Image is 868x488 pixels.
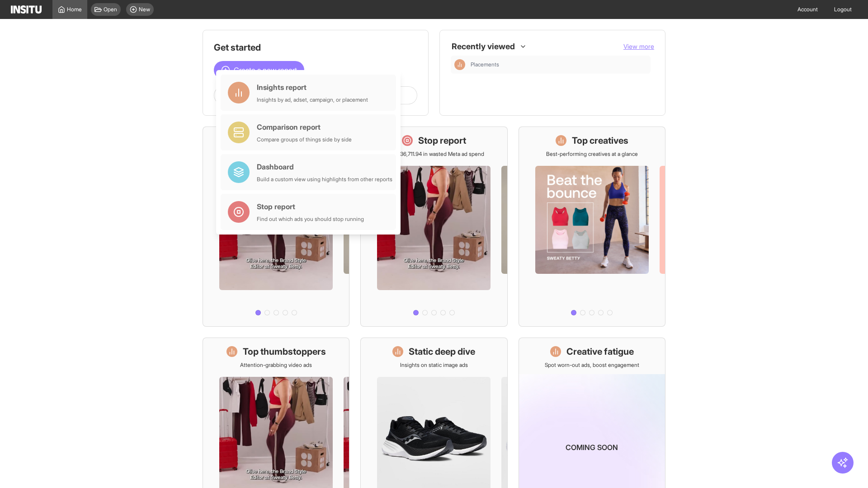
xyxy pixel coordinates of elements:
[546,150,638,158] p: Best-performing creatives at a glance
[243,345,326,358] h1: Top thumbstoppers
[234,65,297,75] span: Create a new report
[214,61,304,79] button: Create a new report
[400,361,468,369] p: Insights on static image ads
[257,82,368,93] div: Insights report
[257,176,392,183] div: Build a custom view using highlights from other reports
[257,216,364,223] div: Find out which ads you should stop running
[203,127,349,327] a: What's live nowSee all active ads instantly
[257,201,364,212] div: Stop report
[623,42,654,50] span: View more
[257,122,352,132] div: Comparison report
[11,5,42,14] img: Logo
[139,6,150,13] span: New
[623,42,654,51] button: View more
[240,361,312,369] p: Attention-grabbing video ads
[257,136,352,143] div: Compare groups of things side by side
[257,161,392,172] div: Dashboard
[572,134,628,147] h1: Top creatives
[104,6,117,13] span: Open
[454,59,465,70] div: Insights
[384,150,484,158] p: Save £36,711.94 in wasted Meta ad spend
[519,127,665,327] a: Top creativesBest-performing creatives at a glance
[471,61,499,68] span: Placements
[257,96,368,103] div: Insights by ad, adset, campaign, or placement
[409,345,475,358] h1: Static deep dive
[360,127,507,327] a: Stop reportSave £36,711.94 in wasted Meta ad spend
[214,41,417,54] h1: Get started
[471,61,647,68] span: Placements
[67,6,82,13] span: Home
[418,134,466,147] h1: Stop report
